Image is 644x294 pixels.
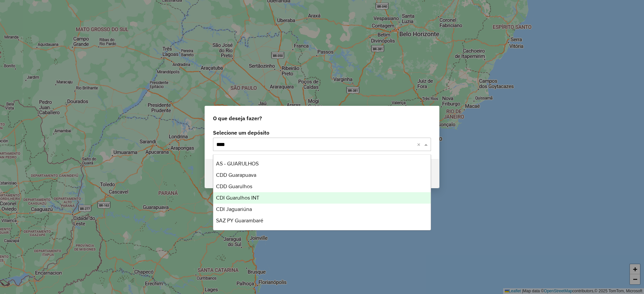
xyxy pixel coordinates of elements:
[216,218,263,223] span: SAZ PY Guarambaré
[213,114,262,122] span: O que deseja fazer?
[216,161,259,166] span: AS - GUARULHOS
[216,172,256,178] span: CDD Guarapuava
[216,206,252,212] span: CDI Jaguariúna
[216,183,252,189] span: CDD Guarulhos
[213,129,431,137] label: Selecione um depósito
[213,154,431,230] ng-dropdown-panel: Options list
[417,140,423,148] span: Clear all
[216,195,259,201] span: CDI Guarulhos INT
